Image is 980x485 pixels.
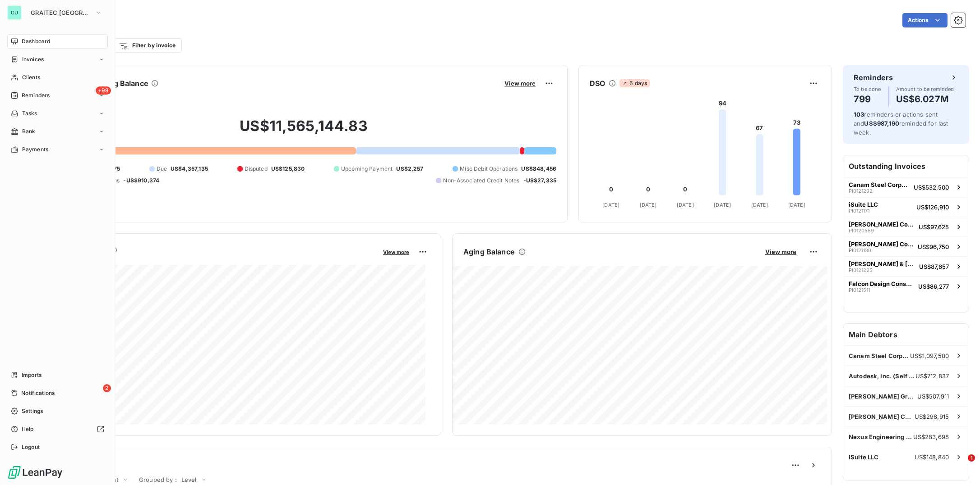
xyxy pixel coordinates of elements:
span: PI0121292 [849,188,873,194]
button: iSuite LLCPI0121171US$126,910 [843,197,969,217]
span: To be done [854,86,881,92]
h4: 799 [854,92,881,106]
span: Logout [22,443,40,451]
span: US$848,456 [521,165,556,173]
span: [PERSON_NAME] Construction [849,240,914,248]
tspan: [DATE] [602,202,619,208]
span: Payments [22,145,48,154]
button: Falcon Design ConsultantsPI0121511US$86,277 [843,276,969,296]
span: iSuite LLC [849,453,879,461]
button: Canam Steel Corporation ([GEOGRAPHIC_DATA])PI0121292US$532,500 [843,177,969,197]
span: Clients [22,73,40,82]
span: Settings [22,407,43,415]
span: US$125,830 [271,165,305,173]
span: Nexus Engineering Group LLC [849,433,913,440]
span: US$712,837 [915,372,949,380]
span: PI0121511 [849,287,870,293]
h6: Reminders [854,72,893,83]
span: [PERSON_NAME] Construction [849,413,915,420]
span: Notifications [21,389,55,397]
tspan: [DATE] [640,202,657,208]
span: Level [181,476,197,483]
span: US$148,840 [915,453,949,461]
span: Imports [22,371,42,379]
span: Help [22,425,34,433]
span: US$86,277 [918,283,949,290]
span: US$2,257 [396,165,423,173]
span: +99 [96,86,111,95]
button: [PERSON_NAME] & [PERSON_NAME] ConstructionPI0121225US$87,657 [843,256,969,276]
span: 2 [103,384,111,392]
span: Autodesk, Inc. (Self Bill) [849,372,915,380]
span: US$4,357,135 [171,165,208,173]
span: Bank [22,127,36,136]
span: PI0121130 [849,248,871,253]
span: Upcoming Payment [341,165,393,173]
span: 1 [968,454,975,462]
span: Misc Debit Operations [460,165,518,173]
div: GU [7,5,22,20]
span: GRAITEC [GEOGRAPHIC_DATA] [31,9,91,16]
button: [PERSON_NAME] ConstructionPI0121130US$96,750 [843,236,969,256]
span: View more [765,248,796,255]
span: [PERSON_NAME] Construction [849,221,915,228]
tspan: [DATE] [714,202,731,208]
span: US$507,911 [917,393,949,400]
span: Grouped by : [139,476,177,483]
img: Logo LeanPay [7,465,63,480]
span: Dashboard [22,37,50,45]
span: US$1,097,500 [910,352,949,359]
span: US$532,500 [914,184,949,191]
span: US$298,915 [915,413,949,420]
span: reminders or actions sent and reminded for last week. [854,111,948,136]
h4: US$6.027M [896,92,954,106]
h6: DSO [590,78,605,89]
button: View more [502,79,538,87]
span: US$126,910 [916,204,949,211]
h6: Main Debtors [843,324,969,345]
span: PI0121171 [849,208,869,213]
span: US$283,698 [913,433,949,440]
span: PI0120559 [849,228,874,233]
span: Tasks [22,109,37,118]
button: Actions [902,13,948,27]
button: Filter by invoice [113,38,181,53]
button: View more [763,248,799,256]
span: Canam Steel Corporation ([GEOGRAPHIC_DATA]) [849,181,910,188]
span: Reminders [22,91,50,100]
span: [PERSON_NAME] & [PERSON_NAME] Construction [849,260,915,267]
span: View more [383,249,409,255]
span: Due [157,165,167,173]
span: Non-Associated Credit Notes [443,177,519,185]
button: View more [380,248,412,256]
span: US$87,657 [919,263,949,270]
span: Canam Steel Corporation ([GEOGRAPHIC_DATA]) [849,352,910,359]
span: US$97,625 [919,223,949,231]
span: -US$27,335 [523,177,557,185]
span: View more [504,80,536,87]
a: Help [7,422,108,436]
tspan: [DATE] [677,202,694,208]
span: PI0121225 [849,267,873,273]
h6: Outstanding Invoices [843,155,969,177]
span: -US$910,374 [123,177,159,185]
h2: US$11,565,144.83 [51,117,556,144]
tspan: [DATE] [788,202,805,208]
tspan: [DATE] [751,202,768,208]
span: Amount to be reminded [896,86,954,92]
span: Invoices [22,55,44,63]
span: Falcon Design Consultants [849,280,915,287]
span: Disputed [245,165,268,173]
span: iSuite LLC [849,201,878,208]
iframe: Intercom live chat [949,454,971,476]
span: 103 [854,111,864,118]
button: [PERSON_NAME] ConstructionPI0120559US$97,625 [843,217,969,236]
span: Monthly Revenue [51,255,377,265]
span: 6 days [619,79,650,87]
span: US$987,190 [864,120,899,127]
span: US$96,750 [918,243,949,250]
span: [PERSON_NAME] Group [849,393,917,400]
h6: Aging Balance [463,246,515,257]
